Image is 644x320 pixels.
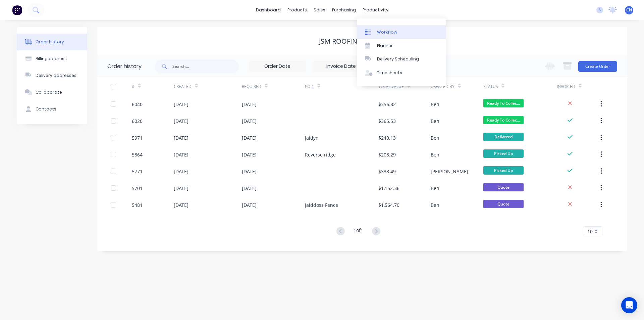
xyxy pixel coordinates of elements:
[242,77,305,96] div: Required
[305,201,338,209] div: Jaiddoss Fence
[17,34,87,50] button: Order history
[36,73,76,79] div: Delivery addresses
[310,5,329,15] div: sales
[132,201,143,209] div: 5481
[359,5,392,15] div: productivity
[431,118,439,125] div: Ben
[378,185,399,192] div: $1,152.36
[174,134,189,141] div: [DATE]
[12,5,22,15] img: Factory
[284,5,310,15] div: products
[483,200,524,208] span: Quote
[431,77,483,96] div: Created By
[107,62,142,71] div: Order history
[242,118,257,125] div: [DATE]
[172,60,239,73] input: Search...
[357,25,446,39] a: Workflow
[483,166,524,175] span: Picked Up
[431,134,439,141] div: Ben
[132,151,143,158] div: 5864
[557,84,575,90] div: Invoiced
[242,201,257,209] div: [DATE]
[242,185,257,192] div: [DATE]
[378,201,399,209] div: $1,564.70
[483,99,524,107] span: Ready To Collec...
[132,101,143,108] div: 6040
[132,134,143,141] div: 5971
[17,84,87,101] button: Collaborate
[242,134,257,141] div: [DATE]
[483,116,524,124] span: Ready To Collec...
[36,39,64,45] div: Order history
[305,151,336,158] div: Reverse ridge
[132,77,174,96] div: #
[483,183,524,191] span: Quote
[313,61,369,72] input: Invoice Date
[483,133,524,141] span: Delivered
[174,151,189,158] div: [DATE]
[483,149,524,158] span: Picked Up
[305,77,378,96] div: PO #
[357,52,446,66] a: Delivery Scheduling
[357,39,446,52] a: Planner
[483,77,557,96] div: Status
[132,168,143,175] div: 5771
[174,84,192,90] div: Created
[378,134,396,141] div: $240.13
[378,151,396,158] div: $208.29
[253,5,284,15] a: dashboard
[378,118,396,125] div: $365.53
[431,151,439,158] div: Ben
[174,101,189,108] div: [DATE]
[174,77,242,96] div: Created
[626,7,632,13] span: CN
[431,201,439,209] div: Ben
[174,185,189,192] div: [DATE]
[174,168,189,175] div: [DATE]
[377,70,402,76] div: Timesheets
[431,101,439,108] div: Ben
[305,84,314,90] div: PO #
[621,297,637,313] div: Open Intercom Messenger
[17,67,87,84] button: Delivery addresses
[578,61,617,72] button: Create Order
[377,56,419,62] div: Delivery Scheduling
[305,134,319,141] div: Jaidyn
[377,29,397,35] div: Workflow
[17,101,87,118] button: Contacts
[132,84,135,90] div: #
[431,168,468,175] div: [PERSON_NAME]
[36,56,67,62] div: Billing address
[557,77,599,96] div: Invoiced
[354,227,363,236] div: 1 of 1
[587,228,593,235] span: 10
[431,185,439,192] div: Ben
[242,168,257,175] div: [DATE]
[329,5,359,15] div: purchasing
[132,118,143,125] div: 6020
[36,89,62,95] div: Collaborate
[249,61,306,72] input: Order Date
[174,118,189,125] div: [DATE]
[242,101,257,108] div: [DATE]
[483,84,498,90] div: Status
[132,185,143,192] div: 5701
[36,106,56,112] div: Contacts
[242,84,261,90] div: Required
[17,50,87,67] button: Billing address
[357,66,446,80] a: Timesheets
[319,37,406,45] div: JSM ROOFING & PLUMBING
[378,101,396,108] div: $356.82
[378,168,396,175] div: $338.49
[174,201,189,209] div: [DATE]
[377,43,393,49] div: Planner
[242,151,257,158] div: [DATE]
